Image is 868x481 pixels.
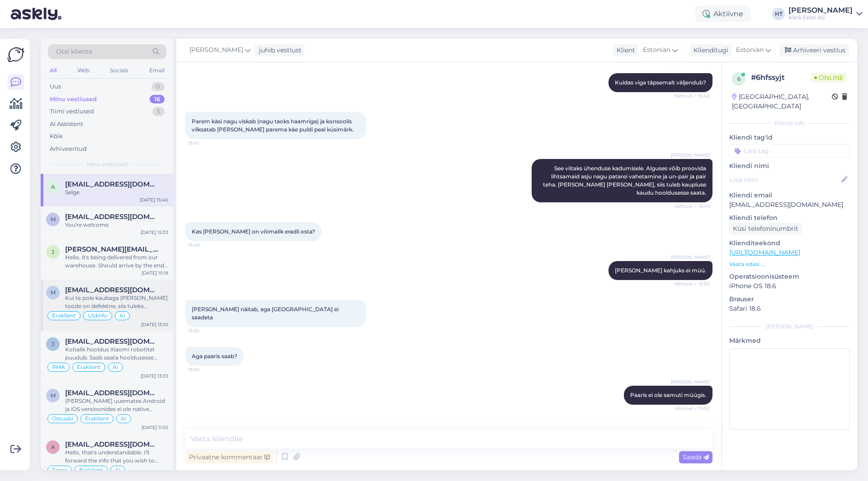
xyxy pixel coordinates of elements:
div: Email [147,65,166,76]
div: Hello, that's understandable. I'll forward the info that you wish to cancel. [65,448,168,465]
div: HT [772,8,785,20]
span: Eraklient [52,313,76,318]
p: [EMAIL_ADDRESS][DOMAIN_NAME] [729,200,850,210]
span: julia@tuleohutuseksperdid.ee [65,245,159,253]
span: markopats0@gmail.com [65,389,159,397]
div: juhib vestlust [255,46,302,55]
span: Minu vestlused [87,160,127,168]
div: Arhiveeritud [50,145,87,154]
a: [URL][DOMAIN_NAME] [729,248,800,257]
span: [PERSON_NAME] [189,45,243,55]
span: Nähtud ✓ 15:49 [675,203,710,210]
div: Hello, it's being delivered from our warehouse. Should arrive by the end of [DATE]. You'll be not... [65,253,168,270]
div: Arhiveeri vestlus [779,44,849,56]
div: # 6hfssyjt [751,72,811,83]
div: Klienditugi [690,46,728,55]
span: RMA [52,364,65,370]
span: Nähtud ✓ 15:52 [675,405,710,412]
span: j [52,341,54,347]
span: Aga paaris saab? [192,353,237,360]
p: Klienditeekond [729,238,850,248]
div: 0 [151,82,165,91]
div: Uus [50,82,61,91]
span: avpvsop@gmail.com [65,440,159,448]
span: m [51,392,56,399]
span: AI [119,313,125,318]
span: [PERSON_NAME] näitab, aga [GEOGRAPHIC_DATA] ei saadeta [192,306,340,321]
span: 15:49 [188,242,222,248]
span: Tarne [52,467,67,473]
span: Üldinfo [88,313,108,318]
div: All [48,65,58,76]
div: Tiimi vestlused [50,107,94,116]
span: m [51,289,56,296]
div: Klick Eesti AS [788,14,853,21]
div: Klient [613,46,635,55]
div: Selge [65,188,168,196]
span: Online [811,73,847,83]
div: Kõik [50,132,63,141]
span: Nähtud ✓ 15:40 [674,93,710,99]
span: 15:50 [188,366,222,373]
span: See viitaks ühenduse kadumisele. Alguses võib proovida lihtsamaid asju nagu patarei vahetamine ja... [543,165,708,196]
span: Paaris ei ole samuti müügis. [630,392,706,398]
span: Estonian [643,45,670,55]
div: [PERSON_NAME] [788,7,853,14]
div: You're welcome. [65,221,168,229]
span: [PERSON_NAME] [671,378,710,385]
p: Kliendi telefon [729,213,850,223]
div: 5 [152,107,165,116]
p: Kliendi nimi [729,161,850,171]
span: Kuidas viga täpsemalt väljendub? [615,79,706,86]
div: [GEOGRAPHIC_DATA], [GEOGRAPHIC_DATA] [732,92,832,111]
div: Küsi telefoninumbrit [729,223,802,235]
div: Kliendi info [729,119,850,127]
div: [PERSON_NAME] [729,322,850,331]
div: Kui te pole kaubaga [PERSON_NAME] toode on defektne, siis tuleks komplektne toode tagastada teile... [65,294,168,310]
span: Estonian [736,45,764,55]
img: Askly Logo [7,46,24,63]
span: 15:50 [188,327,222,334]
span: Nähtud ✓ 15:50 [675,280,710,287]
div: AI Assistent [50,120,83,129]
span: Parem käsi nagu viskab (nagu taoks haamriga) ja konsoolis vilksatab [PERSON_NAME] parema käe puld... [192,118,354,133]
span: Eraklient [85,416,109,421]
span: jelenasurkina@gmail.com [65,337,159,346]
div: Web [75,65,91,76]
span: AI [121,416,127,421]
span: 15:42 [188,140,222,146]
span: 6 [737,75,741,82]
span: max3820906@icloud.com [65,213,159,221]
input: Lisa nimi [730,175,840,185]
input: Lisa tag [729,144,850,158]
span: midamuna68@gmail.com [65,286,159,294]
span: [PERSON_NAME] [671,254,710,261]
p: Vaata edasi ... [729,260,850,268]
span: Kas [PERSON_NAME] on võimalik eradli osta? [192,228,315,235]
span: a [51,183,55,190]
span: AI [115,467,121,473]
span: j [52,248,54,255]
span: Saada [683,453,709,461]
span: [PERSON_NAME] [671,152,710,159]
div: Privaatne kommentaar [185,451,274,463]
span: a [51,444,55,450]
p: Safari 18.6 [729,304,850,313]
div: Aktiivne [695,6,750,22]
div: Minu vestlused [50,95,97,104]
span: Otsi kliente [56,47,92,56]
div: Kohalik hooldus Xiaomi robotitel puudub. Saab saata hooldusesse [PERSON_NAME] kaupluste kaudu. Ga... [65,346,168,362]
div: [DATE] 15:10 [141,321,168,328]
div: [DATE] 13:33 [141,373,168,379]
div: Socials [108,65,130,76]
p: Märkmed [729,336,850,346]
span: Eraklient [77,364,101,370]
span: [PERSON_NAME] kahjuks ei müü. [615,267,706,274]
p: Brauser [729,294,850,304]
span: allarasper@gmail.com [65,180,159,188]
span: Ostuabi [52,416,73,421]
div: [DATE] 11:55 [142,424,168,431]
div: [DATE] 15:19 [142,270,168,276]
div: [DATE] 15:33 [141,229,168,236]
p: Kliendi email [729,191,850,200]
